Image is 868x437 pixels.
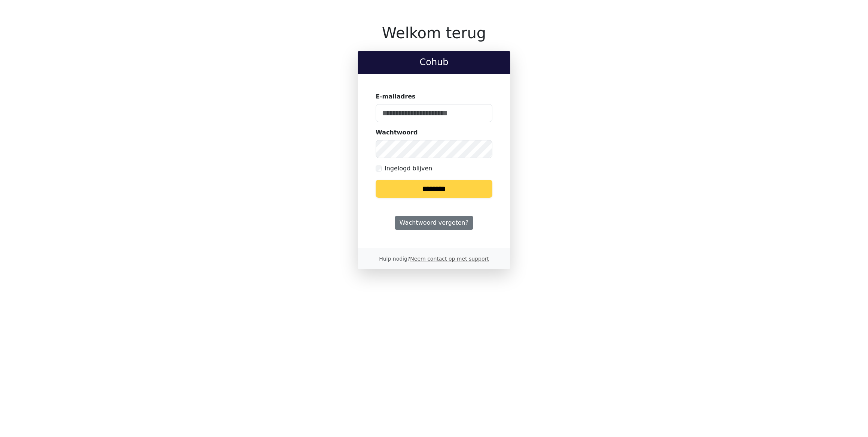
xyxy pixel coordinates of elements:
label: Wachtwoord [376,128,418,137]
label: Ingelogd blijven [385,164,432,173]
label: E-mailadres [376,92,416,101]
h1: Welkom terug [358,24,510,42]
a: Neem contact op met support [410,256,489,262]
small: Hulp nodig? [379,256,489,262]
h2: Cohub [364,57,504,68]
a: Wachtwoord vergeten? [395,216,473,230]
